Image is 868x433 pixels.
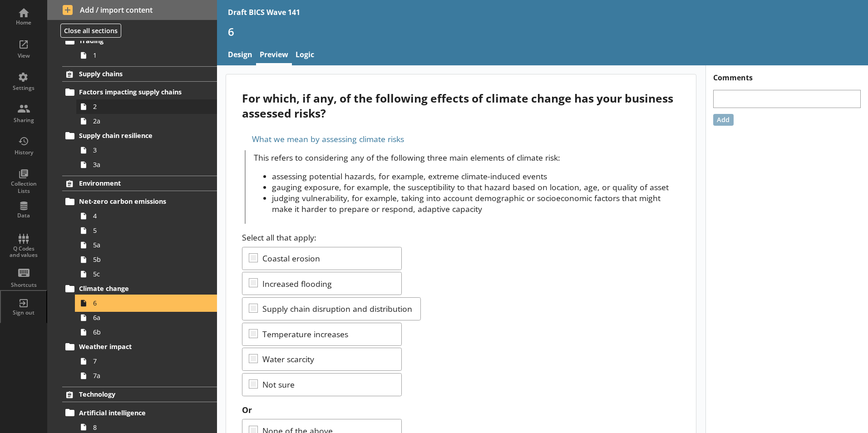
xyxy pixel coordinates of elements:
[76,252,217,267] a: 5b
[66,194,217,281] li: Net-zero carbon emissions455a5b5c
[8,84,39,92] div: Settings
[76,296,217,310] a: 6
[93,226,194,235] span: 5
[76,143,217,157] a: 3
[79,284,190,293] span: Climate change
[79,88,190,96] span: Factors impacting supply chains
[76,114,217,128] a: 2a
[242,91,680,121] div: For which, if any, of the following effects of climate change has your business assessed risks?
[76,267,217,281] a: 5c
[62,128,217,143] a: Supply chain resilience
[254,152,680,163] p: This refers to considering any of the following three main elements of climate risk:
[79,390,190,399] span: Technology
[66,85,217,128] li: Factors impacting supply chains22a
[93,299,194,307] span: 6
[79,36,190,45] span: Trading
[76,223,217,238] a: 5
[8,149,39,156] div: History
[8,246,39,259] div: Q Codes and values
[93,313,194,322] span: 6a
[79,179,190,187] span: Environment
[292,46,318,65] a: Logic
[76,354,217,369] a: 7
[79,69,190,78] span: Supply chains
[272,171,680,182] li: assessing potential hazards, for example, extreme climate-induced events
[272,182,680,192] li: gauging exposure, for example, the susceptibility to that hazard based on location, age, or quali...
[79,131,190,140] span: Supply chain resilience
[8,19,39,26] div: Home
[76,157,217,172] a: 3a
[66,34,217,63] li: Trading1
[76,99,217,114] a: 2
[256,46,292,65] a: Preview
[8,309,39,316] div: Sign out
[224,46,256,65] a: Design
[228,7,300,17] div: Draft BICS Wave 141
[79,197,190,206] span: Net-zero carbon emissions
[93,146,194,154] span: 3
[242,132,680,146] div: What we mean by assessing climate risks
[93,357,194,365] span: 7
[62,66,217,82] a: Supply chains
[93,51,194,59] span: 1
[62,176,217,191] a: Environment
[93,270,194,278] span: 5c
[76,369,217,383] a: 7a
[8,117,39,124] div: Sharing
[62,194,217,209] a: Net-zero carbon emissions
[76,209,217,223] a: 4
[47,66,217,172] li: Supply chainsFactors impacting supply chains22aSupply chain resilience33a
[62,405,217,420] a: Artificial intelligence
[76,48,217,63] a: 1
[93,328,194,336] span: 6b
[8,212,39,219] div: Data
[62,34,217,48] a: Trading
[62,387,217,402] a: Technology
[8,52,39,59] div: View
[93,371,194,380] span: 7a
[93,117,194,125] span: 2a
[272,192,680,214] li: judging vulnerability, for example, taking into account demographic or socioeconomic factors that...
[76,238,217,252] a: 5a
[76,310,217,325] a: 6a
[66,128,217,172] li: Supply chain resilience33a
[62,281,217,296] a: Climate change
[66,281,217,340] li: Climate change66a6b
[228,25,857,39] h1: 6
[93,255,194,264] span: 5b
[63,5,202,15] span: Add / import content
[8,281,39,289] div: Shortcuts
[93,241,194,249] span: 5a
[79,408,190,417] span: Artificial intelligence
[79,342,190,351] span: Weather impact
[66,340,217,383] li: Weather impact77a
[93,423,194,432] span: 8
[93,102,194,111] span: 2
[47,176,217,383] li: EnvironmentNet-zero carbon emissions455a5b5cClimate change66a6bWeather impact77a
[62,85,217,99] a: Factors impacting supply chains
[62,340,217,354] a: Weather impact
[8,180,39,194] div: Collection Lists
[76,325,217,340] a: 6b
[93,160,194,169] span: 3a
[93,212,194,220] span: 4
[60,24,121,38] button: Close all sections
